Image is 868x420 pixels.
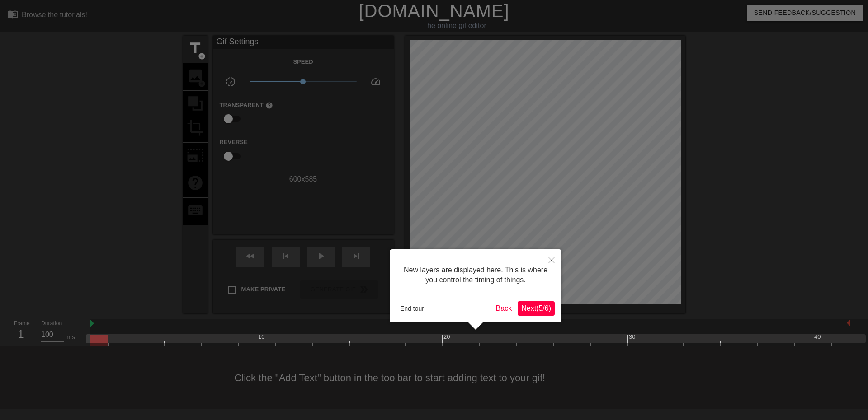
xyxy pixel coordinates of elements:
button: Back [492,301,516,316]
div: New layers are displayed here. This is where you control the timing of things. [396,256,555,294]
button: End tour [396,302,428,315]
button: Next [518,301,555,316]
button: Close [542,249,561,270]
span: Next ( 5 / 6 ) [521,304,551,312]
